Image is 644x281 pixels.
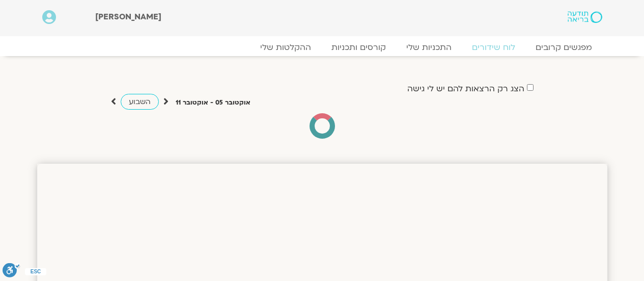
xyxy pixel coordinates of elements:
[121,94,159,110] a: השבוע
[95,11,161,22] span: [PERSON_NAME]
[42,42,602,53] nav: Menu
[396,42,462,53] a: התכניות שלי
[176,97,250,108] p: אוקטובר 05 - אוקטובר 11
[407,84,524,93] label: הצג רק הרצאות להם יש לי גישה
[525,42,602,53] a: מפגשים קרובים
[462,42,525,53] a: לוח שידורים
[250,42,321,53] a: ההקלטות שלי
[321,42,396,53] a: קורסים ותכניות
[129,97,151,107] span: השבוע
